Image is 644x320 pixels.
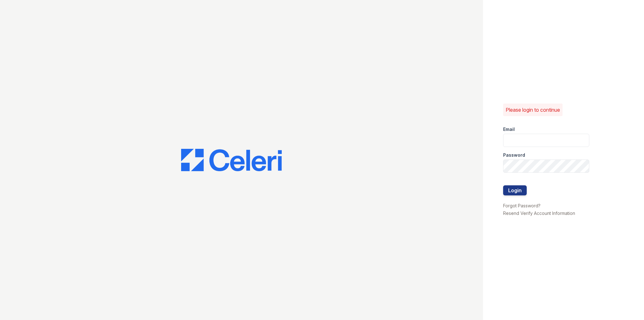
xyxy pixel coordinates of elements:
button: Login [503,185,527,195]
label: Email [503,126,515,132]
a: Resend Verify Account Information [503,211,575,216]
img: CE_Logo_Blue-a8612792a0a2168367f1c8372b55b34899dd931a85d93a1a3d3e32e68fde9ad4.png [181,149,282,171]
label: Password [503,152,525,158]
p: Please login to continue [506,106,560,114]
a: Forgot Password? [503,203,541,208]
